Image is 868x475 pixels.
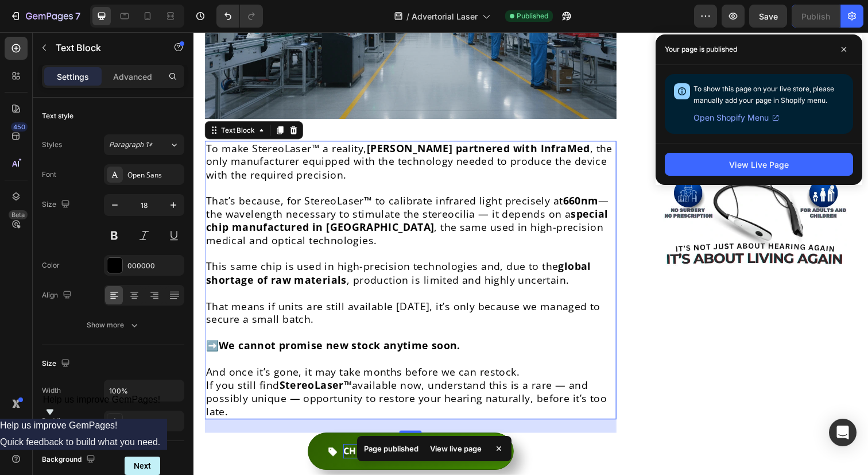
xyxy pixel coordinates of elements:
div: 000000 [127,261,181,271]
button: Show survey - Help us improve GemPages! [43,395,161,419]
strong: We cannot promise new stock anytime soon. [26,313,273,327]
button: View Live Page [665,153,853,176]
strong: CHECK AVAILABILITY [153,420,251,435]
p: That means if units are still available [DATE], it’s only because we managed to secure a small ba... [13,260,431,300]
p: (SAVE 50%) [153,420,307,435]
span: Open Shopify Menu [693,111,769,125]
div: Color [42,260,60,271]
span: Save [759,11,778,21]
input: Auto [104,380,184,401]
strong: StereoLaser™ [87,353,161,367]
p: Settings [57,71,89,83]
p: If you still find available now, understand this is a rare — and possibly unique — opportunity to... [13,354,431,394]
span: To show this page on your live store, please manually add your page in Shopify menu. [693,84,834,105]
div: Text style [42,111,73,121]
button: Save [749,5,787,28]
strong: global shortage of raw materials [13,232,406,259]
span: Published [517,11,548,21]
p: Advanced [113,71,152,83]
iframe: Design area [193,32,868,475]
div: Styles [42,140,62,150]
div: Align [42,288,74,303]
div: Beta [9,210,28,219]
div: Text Block [26,95,65,105]
div: Size [42,356,72,372]
div: Show more [87,319,140,331]
div: Size [42,197,72,213]
div: Font [42,169,56,180]
div: View live page [423,441,489,457]
div: Open Intercom Messenger [829,419,857,446]
div: View Live Page [729,159,789,171]
button: 7 [5,5,86,28]
button: Show more [42,315,184,335]
button: Paragraph 1* [104,134,184,155]
div: Width [42,385,61,396]
strong: special chip manufactured in [GEOGRAPHIC_DATA] [13,179,424,206]
p: This same chip is used in high-precision technologies and, due to the , production is limited and... [13,233,431,260]
span: Help us improve GemPages! [43,395,161,404]
strong: 660nm [377,165,413,179]
button: Publish [792,5,840,28]
div: Rich Text Editor. Editing area: main [153,420,307,435]
span: Paragraph 1* [109,140,153,150]
p: Text Block [56,41,153,55]
div: Open Sans [127,170,181,180]
p: ➡️ [13,314,431,327]
a: Rich Text Editor. Editing area: main [117,409,327,446]
p: Page published [364,443,418,454]
p: 7 [75,9,80,23]
div: Undo/Redo [216,5,263,28]
img: gempages_585011989323973266-26a3bc1c-dcbd-4359-a616-3a6e88162f6c.webp [477,51,668,241]
span: Advertorial Laser [412,10,478,22]
span: / [406,10,409,22]
div: Publish [801,10,830,22]
p: And once it’s gone, it may take months before we can restock. [13,327,431,354]
span: 9.697 + Reviews! [568,38,634,49]
div: 450 [11,122,28,132]
p: Your page is published [665,44,737,55]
